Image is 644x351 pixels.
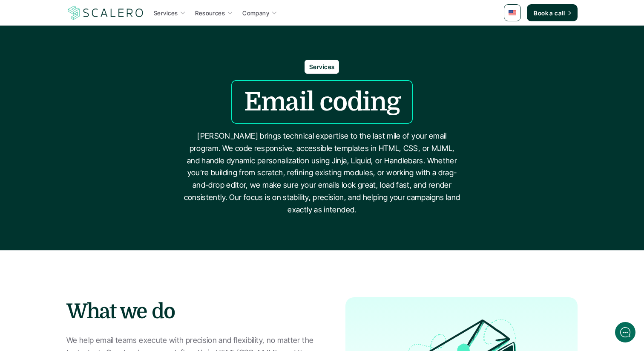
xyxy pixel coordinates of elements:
iframe: gist-messenger-bubble-iframe [615,322,635,342]
a: Book a call [527,4,578,21]
h1: Hi! Welcome to Scalero. [13,41,158,55]
h1: Email coding [244,87,400,117]
span: New conversation [55,118,102,125]
p: [PERSON_NAME] brings technical expertise to the last mile of your email program. We code responsi... [184,130,460,216]
p: Resources [195,9,225,17]
button: New conversation [13,113,157,130]
a: Scalero company logo [66,5,145,20]
p: Services [154,9,178,17]
p: Company [242,9,269,17]
h2: Let us know if we can help with lifecycle marketing. [13,57,158,98]
p: Services [309,62,334,71]
span: We run on Gist [71,296,108,302]
p: Book a call [534,9,565,17]
h2: What we do [66,297,322,326]
img: Scalero company logo [66,5,145,21]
